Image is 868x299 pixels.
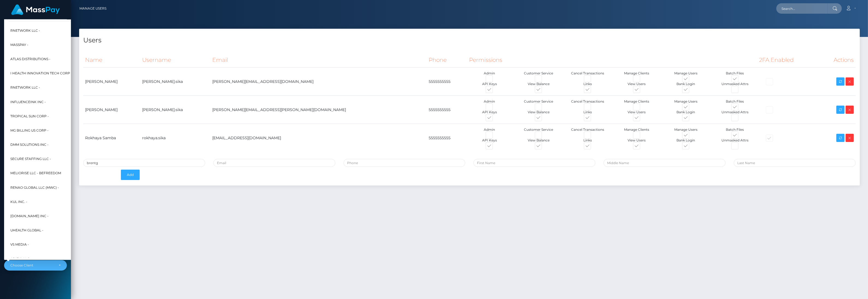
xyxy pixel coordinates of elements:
div: API Keys [465,138,514,143]
div: Admin [465,71,514,76]
input: Email [213,159,335,167]
span: Secure Staffing LLC - [10,155,51,162]
span: I HEALTH INNOVATION TECH CORP - [10,70,72,77]
span: rNetwork LLC - [10,84,40,91]
div: View Users [612,110,661,115]
div: Manage Users [661,71,711,76]
span: Arieyl LLC - [10,255,32,262]
th: Name [83,53,140,68]
span: Renao Global LLC (MWC) - [10,184,59,191]
div: Bank Login [661,82,711,86]
th: Username [140,53,210,68]
button: Choose Client [4,260,67,271]
span: VS Media - [10,241,29,248]
span: MassPay - [10,41,28,48]
div: Cancel Transactions [563,71,612,76]
div: Manage Clients [612,71,661,76]
span: RNetwork LLC - [10,27,40,34]
input: Search [6,13,126,21]
div: View Balance [514,138,563,143]
div: Manage Users [661,127,711,132]
span: MG Billing US Corp - [10,127,49,134]
th: Phone [427,53,467,68]
th: Email [210,53,427,68]
td: [PERSON_NAME] [83,96,140,124]
div: Links [563,82,612,86]
input: Middle Name [604,159,726,167]
td: rokhaya.sika [140,124,210,152]
div: View Balance [514,82,563,86]
div: Bank Login [661,110,711,115]
div: Batch Files [711,99,760,104]
div: Bank Login [661,138,711,143]
div: API Keys [465,82,514,86]
div: Unmasked Attrs [711,110,760,115]
th: 2FA Enabled [757,53,818,68]
span: UHealth Global - [10,227,43,234]
div: Batch Files [711,127,760,132]
input: Last Name [734,159,856,167]
div: View Balance [514,110,563,115]
div: Links [563,138,612,143]
span: InfluenceInk Inc - [10,98,46,105]
td: 5555555555 [427,124,467,152]
span: DMM Solutions Inc - [10,141,49,148]
div: Customer Service [514,127,563,132]
button: Add [121,170,140,180]
div: Unmasked Attrs [711,138,760,143]
div: Cancel Transactions [563,127,612,132]
span: Meliorise LLC - BEfreedom [10,170,61,177]
span: Atlas Distributions - [10,56,50,63]
div: Customer Service [514,99,563,104]
div: View Users [612,138,661,143]
td: [PERSON_NAME].sika [140,96,210,124]
input: First Name [473,159,595,167]
td: [PERSON_NAME][EMAIL_ADDRESS][PERSON_NAME][DOMAIN_NAME] [210,96,427,124]
div: Batch Files [711,71,760,76]
div: Unmasked Attrs [711,82,760,86]
div: Links [563,110,612,115]
div: Choose Client [10,263,54,268]
div: Manage Clients [612,127,661,132]
td: 5555555555 [427,96,467,124]
td: 5555555555 [427,68,467,96]
h4: Users [83,36,856,45]
div: Manage Clients [612,99,661,104]
td: [EMAIL_ADDRESS][DOMAIN_NAME] [210,124,427,152]
th: Permissions [467,53,757,68]
img: MassPay Logo [11,4,60,15]
td: [PERSON_NAME] [83,68,140,96]
th: Actions [818,53,856,68]
div: Admin [465,127,514,132]
div: View Users [612,82,661,86]
input: Phone [344,159,466,167]
td: Rokhaya Samba [83,124,140,152]
td: [PERSON_NAME].sika [140,68,210,96]
div: Admin [465,99,514,104]
div: API Keys [465,110,514,115]
td: [PERSON_NAME][EMAIL_ADDRESS][DOMAIN_NAME] [210,68,427,96]
div: Cancel Transactions [563,99,612,104]
span: [DOMAIN_NAME] INC - [10,213,49,220]
div: Manage Users [661,99,711,104]
input: Username [83,159,205,167]
span: Tropical Sun Corp - [10,113,49,120]
a: Manage Users [79,3,106,14]
input: Search... [776,3,828,14]
div: Customer Service [514,71,563,76]
span: Kul Inc. - [10,198,27,205]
